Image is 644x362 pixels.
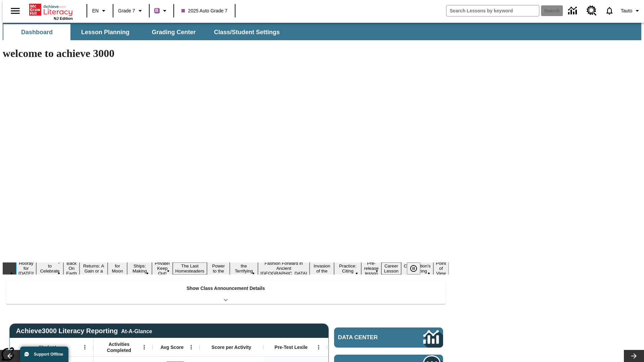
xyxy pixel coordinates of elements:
[334,327,443,348] a: Data Center
[89,5,111,17] button: Language: EN, Select a language
[214,28,280,36] span: Class/Student Settings
[275,344,308,350] span: Pre-Test Lexile
[115,5,147,17] button: Grade: Grade 7, Select a grade
[63,260,79,277] button: Slide 3 Back On Earth
[207,257,230,280] button: Slide 9 Solar Power to the People
[72,24,139,40] button: Lesson Planning
[361,260,381,277] button: Slide 14 Pre-release lesson
[127,257,152,280] button: Slide 6 Cruise Ships: Making Waves
[401,257,433,280] button: Slide 16 The Constitution's Balancing Act
[186,342,196,352] button: Open Menu
[334,257,361,280] button: Slide 13 Mixed Practice: Citing Evidence
[583,2,601,20] a: Resource Center, Will open in new tab
[16,260,36,277] button: Slide 1 Hooray for Constitution Day!
[3,24,70,40] button: Dashboard
[160,344,183,350] span: Avg Score
[181,7,228,14] span: 2025 Auto Grade 7
[80,342,90,352] button: Open Menu
[314,342,324,352] button: Open Menu
[624,350,644,362] button: Lesson carousel, Next
[39,344,56,350] span: Student
[407,262,420,275] button: Pause
[140,24,207,40] button: Grading Center
[16,327,152,335] span: Achieve3000 Literacy Reporting
[3,24,286,40] div: SubNavbar
[54,16,73,20] span: NJ Edition
[3,23,641,40] div: SubNavbar
[258,260,310,277] button: Slide 11 Fashion Forward in Ancient Rome
[97,341,141,353] span: Activities Completed
[3,5,98,11] body: Maximum 600 characters Press Escape to exit toolbar Press Alt + F10 to reach toolbar
[36,257,64,280] button: Slide 2 Get Ready to Celebrate Juneteenth!
[3,47,449,60] h1: welcome to achieve 3000
[621,7,632,14] span: Tauto
[601,2,618,19] a: Notifications
[152,5,171,17] button: Boost Class color is purple. Change class color
[139,342,149,352] button: Open Menu
[118,7,135,14] span: Grade 7
[173,262,207,275] button: Slide 8 The Last Homesteaders
[6,281,445,304] div: Show Class Announcement Details
[381,262,401,275] button: Slide 15 Career Lesson
[20,347,68,362] button: Support Offline
[81,28,129,36] span: Lesson Planning
[433,260,449,277] button: Slide 17 Point of View
[34,352,63,357] span: Support Offline
[230,257,258,280] button: Slide 10 Attack of the Terrifying Tomatoes
[29,2,73,20] div: Home
[338,334,401,341] span: Data Center
[79,257,108,280] button: Slide 4 Free Returns: A Gain or a Drain?
[407,262,427,275] div: Pause
[155,6,159,15] span: B
[5,1,25,21] button: Open side menu
[152,260,172,277] button: Slide 7 Private! Keep Out!
[186,285,265,292] p: Show Class Announcement Details
[121,327,152,335] div: At-A-Glance
[21,28,53,36] span: Dashboard
[209,24,285,40] button: Class/Student Settings
[446,5,539,16] input: search field
[212,344,252,350] span: Score per Activity
[618,5,644,17] button: Profile/Settings
[29,3,73,16] a: Home
[310,257,334,280] button: Slide 12 The Invasion of the Free CD
[152,28,196,36] span: Grading Center
[108,257,127,280] button: Slide 5 Time for Moon Rules?
[564,2,583,20] a: Data Center
[92,7,99,14] span: EN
